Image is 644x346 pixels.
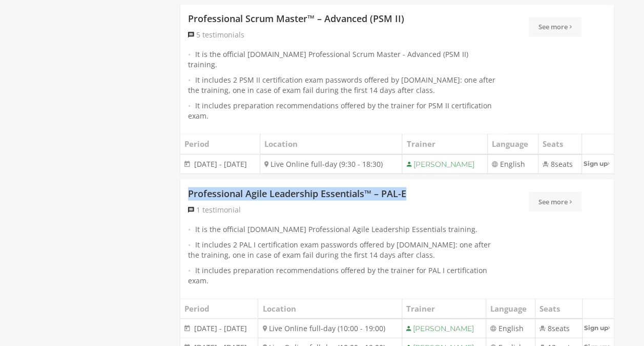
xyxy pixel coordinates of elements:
td: 8 [535,318,583,338]
td: [PERSON_NAME] [402,318,486,338]
td: English [486,318,535,338]
td: Live Online full-day (9:30 - 18:30) [260,154,402,174]
a: 5 testimonials [188,29,244,40]
th: Seats [535,298,583,318]
th: Language [486,298,535,318]
a: See more [529,191,581,211]
span: seats [555,159,573,168]
li: It is the official [DOMAIN_NAME] Professional Agile Leadership Essentials training. [188,224,497,234]
a: See more [529,17,581,36]
th: Trainer [402,298,486,318]
a: Sign up [583,319,613,336]
th: Location [258,298,402,318]
th: Language [488,134,538,154]
li: It includes preparation recommendations offered by the trainer for PSM II certification exam. [188,100,497,121]
li: It includes 2 PAL I certification exam passwords offered by [DOMAIN_NAME]: one after the training... [188,239,497,260]
span: 5 testimonials [196,29,244,39]
th: Seats [538,134,581,154]
td: Live Online full-day (10:00 - 19:00) [258,318,402,338]
a: Sign up [582,155,614,171]
span: seats [552,323,570,333]
li: It includes preparation recommendations offered by the trainer for PAL I certification exam. [188,265,497,285]
th: Period [180,134,260,154]
span: [DATE] - [DATE] [194,323,247,333]
td: 8 [538,154,581,174]
th: Period [180,298,258,318]
a: 1 testimonial [188,204,241,215]
li: It is the official [DOMAIN_NAME] Professional Scrum Master - Advanced (PSM II) training. [188,49,497,69]
th: Location [260,134,402,154]
a: Professional Scrum Master™ – Advanced (PSM II) [188,12,404,26]
td: English [488,154,538,174]
span: 1 testimonial [196,204,241,214]
span: [DATE] - [DATE] [194,159,247,168]
a: Professional Agile Leadership Essentials™ – PAL-E [188,187,406,200]
li: It includes 2 PSM II certification exam passwords offered by [DOMAIN_NAME]: one after the trainin... [188,74,497,95]
td: [PERSON_NAME] [402,154,488,174]
th: Trainer [402,134,488,154]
